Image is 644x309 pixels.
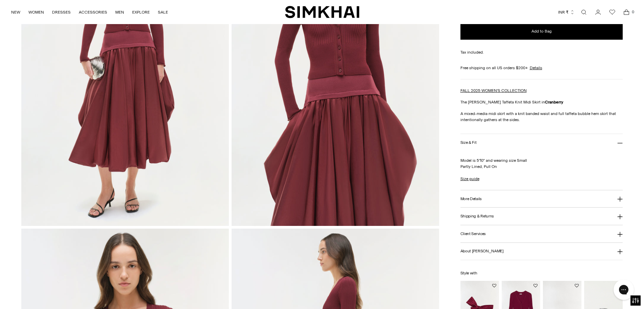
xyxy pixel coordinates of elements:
[558,5,575,20] button: INR ₹
[460,88,527,93] a: FALL 2025 WOMEN'S COLLECTION
[460,49,623,55] div: Tax included.
[28,5,44,20] a: WOMEN
[460,190,623,208] button: More Details
[460,208,623,225] button: Shipping & Returns
[530,65,542,71] a: Details
[577,5,591,19] a: Open search modal
[460,176,479,182] a: Size guide
[545,100,563,104] strong: Cranberry
[460,214,494,218] h3: Shipping & Returns
[132,5,150,20] a: EXPLORE
[285,5,359,19] a: SIMKHAI
[115,5,124,20] a: MEN
[460,140,477,145] h3: Size & Fit
[630,9,636,15] span: 0
[533,284,538,288] button: Add to Wishlist
[531,28,552,34] span: Add to Bag
[158,5,168,20] a: SALE
[460,243,623,260] button: About [PERSON_NAME]
[460,134,623,151] button: Size & Fit
[492,284,496,288] button: Add to Wishlist
[460,197,482,201] h3: More Details
[591,5,605,19] a: Go to the account page
[11,5,20,20] a: NEW
[460,232,486,236] h3: Client Services
[460,23,623,40] button: Add to Bag
[460,65,623,71] div: Free shipping on all US orders $200+
[79,5,107,20] a: ACCESSORIES
[460,271,623,275] h6: Style with
[460,249,504,253] h3: About [PERSON_NAME]
[610,277,637,302] iframe: Gorgias live chat messenger
[460,111,623,123] p: A mixed-media midi skirt with a knit banded waist and full taffeta bubble hem skirt that intentio...
[575,284,579,288] button: Add to Wishlist
[460,99,623,105] p: The [PERSON_NAME] Taffeta Knit Midi Skirt in
[620,5,633,19] a: Open cart modal
[460,225,623,243] button: Client Services
[460,151,623,170] p: Model is 5'10" and wearing size Small Partly Lined, Pull On
[605,5,619,19] a: Wishlist
[52,5,71,20] a: DRESSES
